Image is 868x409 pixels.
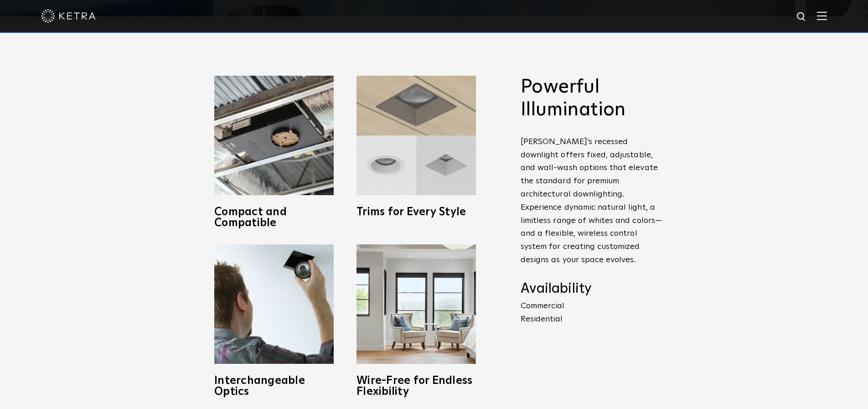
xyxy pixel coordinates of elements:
[521,280,662,298] h4: Availability
[796,11,807,23] img: search icon
[521,76,662,122] h2: Powerful Illumination
[214,375,334,397] h3: Interchangeable Optics
[356,76,476,195] img: trims-for-every-style
[521,135,662,267] p: [PERSON_NAME]’s recessed downlight offers fixed, adjustable, and wall-wash options that elevate t...
[817,11,827,20] img: Hamburger%20Nav.svg
[214,244,334,364] img: D3_OpticSwap
[214,207,334,228] h3: Compact and Compatible
[356,375,476,397] h3: Wire-Free for Endless Flexibility
[356,244,476,364] img: D3_WV_Bedroom
[41,9,96,23] img: ketra-logo-2019-white
[521,300,662,326] p: Commercial Residential
[214,76,334,195] img: compact-and-copatible
[356,207,476,217] h3: Trims for Every Style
